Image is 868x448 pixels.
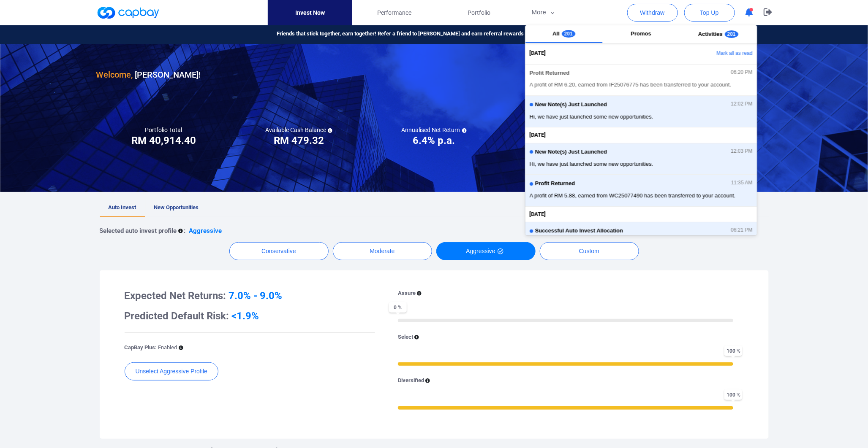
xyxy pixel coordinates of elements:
[184,226,186,236] p: :
[189,226,222,236] p: Aggressive
[377,8,411,17] span: Performance
[725,30,738,38] span: 201
[109,204,136,211] span: Auto Invest
[535,149,607,155] span: New Note(s) Just Launched
[398,376,424,385] p: Diversified
[398,289,416,298] p: Assure
[277,30,537,38] span: Friends that stick together, earn together! Refer a friend to [PERSON_NAME] and earn referral rew...
[525,25,603,43] button: All201
[535,181,575,187] span: Profit Returned
[731,101,752,107] span: 12:02 PM
[398,333,413,342] p: Select
[525,222,757,254] button: Successful Auto Invest Allocation06:21 PMRM 112.00 has been successfully allocated to Investment ...
[436,242,536,260] button: Aggressive
[540,242,639,260] button: Custom
[684,4,735,22] button: Top Up
[145,126,182,134] h5: Portfolio Total
[402,126,467,134] h5: Annualised Net Return
[333,242,432,260] button: Moderate
[525,96,757,127] button: New Note(s) Just Launched12:02 PMHi, we have just launched some new opportunities.
[232,310,259,322] span: <1.9%
[389,302,407,313] span: 0 %
[700,8,718,17] span: Top Up
[666,46,756,61] button: Mark all as read
[602,25,680,43] button: Promos
[154,204,199,211] span: New Opportunities
[125,309,375,323] h3: Predicted Default Risk:
[413,134,455,147] h3: 6.4% p.a.
[525,143,757,175] button: New Note(s) Just Launched12:03 PMHi, we have just launched some new opportunities.
[724,345,742,356] span: 100 %
[274,134,324,147] h3: RM 479.32
[100,226,177,236] p: Selected auto invest profile
[535,228,623,234] span: Successful Auto Invest Allocation
[530,70,570,76] span: Profit Returned
[680,25,757,43] button: Activities201
[535,102,607,108] span: New Note(s) Just Launched
[131,134,196,147] h3: RM 40,914.40
[125,362,218,381] button: Unselect Aggressive Profile
[530,210,546,219] span: [DATE]
[530,113,753,121] span: Hi, we have just launched some new opportunities.
[530,81,753,89] span: A profit of RM 6.20, earned from IF25076775 has been transferred to your account.
[530,192,753,200] span: A profit of RM 5.88, earned from WC25077490 has been transferred to your account.
[731,227,752,233] span: 06:21 PM
[525,64,757,96] button: Profit Returned06:20 PMA profit of RM 6.20, earned from IF25076775 has been transferred to your a...
[229,290,283,302] span: 7.0% - 9.0%
[158,344,177,351] span: Enabled
[125,289,375,302] h3: Expected Net Returns:
[468,8,490,17] span: Portfolio
[731,148,752,154] span: 12:03 PM
[530,49,546,58] span: [DATE]
[96,68,201,81] h3: [PERSON_NAME] !
[698,31,723,37] span: Activities
[731,70,752,76] span: 06:20 PM
[229,242,329,260] button: Conservative
[530,131,546,140] span: [DATE]
[731,180,753,186] span: 11:35 AM
[265,126,332,134] h5: Available Cash Balance
[525,175,757,206] button: Profit Returned11:35 AMA profit of RM 5.88, earned from WC25077490 has been transferred to your a...
[562,30,575,38] span: 201
[552,30,560,37] span: All
[631,30,651,37] span: Promos
[530,160,753,168] span: Hi, we have just launched some new opportunities.
[125,343,177,352] p: CapBay Plus:
[724,389,742,400] span: 100 %
[96,70,133,80] span: Welcome,
[627,4,678,22] button: Withdraw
